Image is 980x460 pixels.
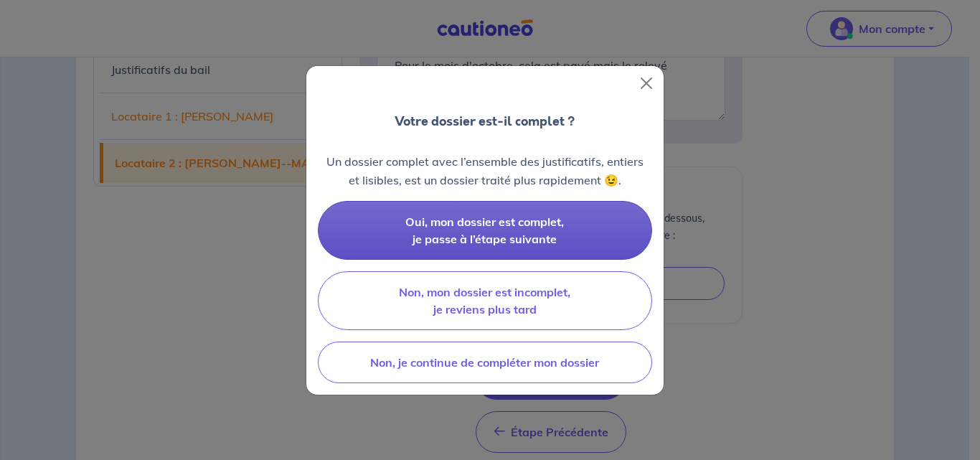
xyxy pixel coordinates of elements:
[318,271,652,330] button: Non, mon dossier est incomplet, je reviens plus tard
[318,152,652,189] p: Un dossier complet avec l’ensemble des justificatifs, entiers et lisibles, est un dossier traité ...
[635,72,658,95] button: Close
[318,201,652,260] button: Oui, mon dossier est complet, je passe à l’étape suivante
[370,355,599,370] span: Non, je continue de compléter mon dossier
[395,112,575,131] p: Votre dossier est-il complet ?
[405,215,564,246] span: Oui, mon dossier est complet, je passe à l’étape suivante
[318,342,652,383] button: Non, je continue de compléter mon dossier
[399,285,570,316] span: Non, mon dossier est incomplet, je reviens plus tard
